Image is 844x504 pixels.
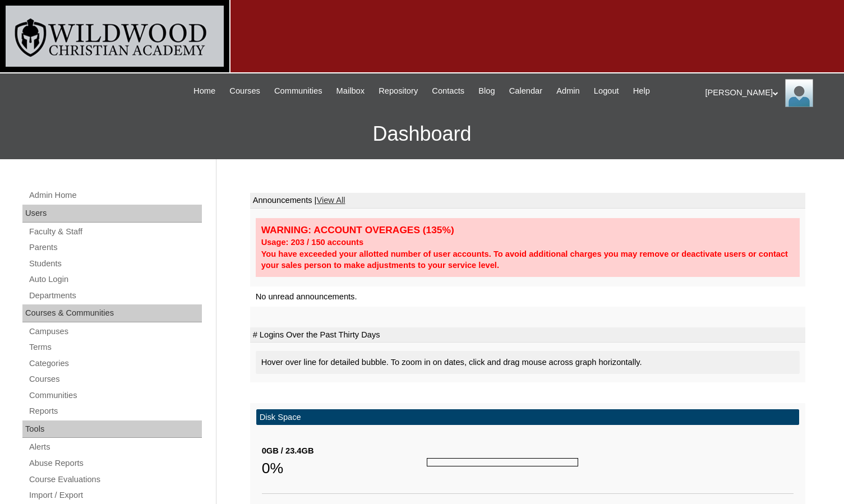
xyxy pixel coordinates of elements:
[551,85,585,98] a: Admin
[336,85,365,98] span: Mailbox
[6,6,224,67] img: logo-white.png
[261,248,794,271] div: You have exceeded your allotted number of user accounts. To avoid additional charges you may remo...
[28,188,202,202] a: Admin Home
[28,389,202,403] a: Communities
[28,488,202,502] a: Import / Export
[28,404,202,418] a: Reports
[28,325,202,339] a: Campuses
[224,85,266,98] a: Courses
[6,109,838,159] h3: Dashboard
[22,205,202,223] div: Users
[274,85,322,98] span: Communities
[633,85,650,98] span: Help
[28,456,202,470] a: Abuse Reports
[261,238,363,247] strong: Usage: 203 / 150 accounts
[478,85,495,98] span: Blog
[28,225,202,239] a: Faculty & Staff
[193,85,215,98] span: Home
[22,420,202,438] div: Tools
[28,372,202,386] a: Courses
[504,85,548,98] a: Calendar
[594,85,619,98] span: Logout
[28,289,202,303] a: Departments
[250,286,805,307] td: No unread announcements.
[426,85,470,98] a: Contacts
[588,85,625,98] a: Logout
[28,272,202,286] a: Auto Login
[379,85,418,98] span: Repository
[262,445,427,457] div: 0GB / 23.4GB
[432,85,464,98] span: Contacts
[28,357,202,371] a: Categories
[256,351,800,374] div: Hover over line for detailed bubble. To zoom in on dates, click and drag mouse across graph horiz...
[705,79,833,107] div: [PERSON_NAME]
[628,85,656,98] a: Help
[28,440,202,454] a: Alerts
[331,85,371,98] a: Mailbox
[556,85,580,98] span: Admin
[28,340,202,354] a: Terms
[473,85,500,98] a: Blog
[28,241,202,255] a: Parents
[229,85,260,98] span: Courses
[316,196,345,205] a: View All
[262,457,427,479] div: 0%
[188,85,221,98] a: Home
[28,257,202,271] a: Students
[261,224,794,237] div: WARNING: ACCOUNT OVERAGES (135%)
[250,327,805,343] td: # Logins Over the Past Thirty Days
[28,473,202,487] a: Course Evaluations
[785,79,813,107] img: Melanie Sevilla
[250,193,805,209] td: Announcements |
[22,304,202,322] div: Courses & Communities
[269,85,328,98] a: Communities
[256,409,799,426] td: Disk Space
[509,85,542,98] span: Calendar
[373,85,423,98] a: Repository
